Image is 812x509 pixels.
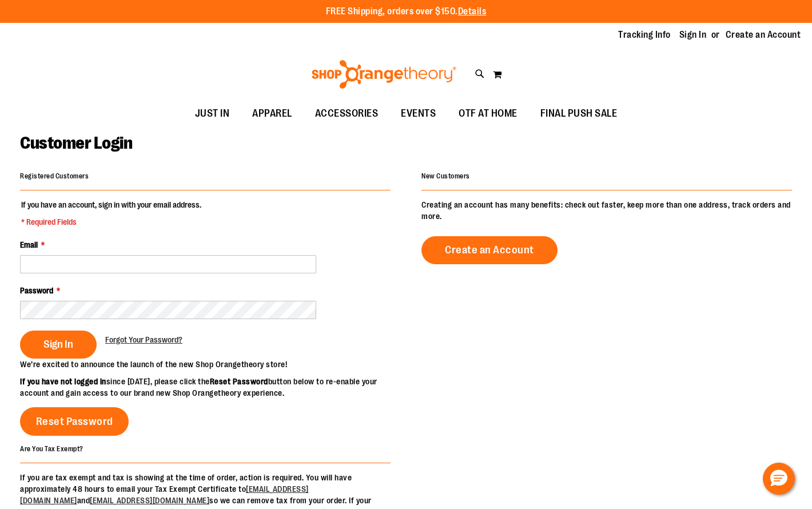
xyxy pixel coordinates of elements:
a: EVENTS [389,101,447,127]
strong: Reset Password [210,377,268,386]
a: Create an Account [421,236,558,264]
strong: Are You Tax Exempt? [20,444,83,452]
legend: If you have an account, sign in with your email address. [20,199,202,228]
span: Reset Password [36,415,113,428]
a: OTF AT HOME [447,101,529,127]
a: Forgot Your Password? [105,334,182,345]
button: Hello, have a question? Let’s chat. [763,463,795,495]
p: since [DATE], please click the button below to re-enable your account and gain access to our bran... [20,376,406,399]
img: Shop Orangetheory [310,60,458,89]
strong: Registered Customers [20,172,89,180]
span: Password [20,286,53,295]
span: Forgot Your Password? [105,335,182,344]
a: Details [458,6,487,17]
p: We’re excited to announce the launch of the new Shop Orangetheory store! [20,359,406,370]
span: Sign In [43,338,73,351]
button: Sign In [20,331,97,359]
a: Sign In [679,29,707,41]
a: [EMAIL_ADDRESS][DOMAIN_NAME] [90,496,209,505]
a: Reset Password [20,407,129,436]
span: ACCESSORIES [315,101,379,126]
span: EVENTS [401,101,436,126]
span: FINAL PUSH SALE [540,101,618,126]
p: FREE Shipping, orders over $150. [326,5,487,18]
strong: If you have not logged in [20,377,106,386]
a: Tracking Info [618,29,671,41]
span: JUST IN [195,101,230,126]
a: JUST IN [184,101,241,127]
a: Create an Account [726,29,801,41]
a: APPAREL [241,101,304,127]
span: OTF AT HOME [459,101,518,126]
span: Customer Login [20,133,132,153]
span: Create an Account [445,244,534,256]
strong: New Customers [421,172,470,180]
a: ACCESSORIES [304,101,390,127]
p: Creating an account has many benefits: check out faster, keep more than one address, track orders... [421,199,792,222]
span: * Required Fields [21,216,201,228]
a: FINAL PUSH SALE [529,101,629,127]
span: Email [20,240,38,249]
span: APPAREL [252,101,292,126]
